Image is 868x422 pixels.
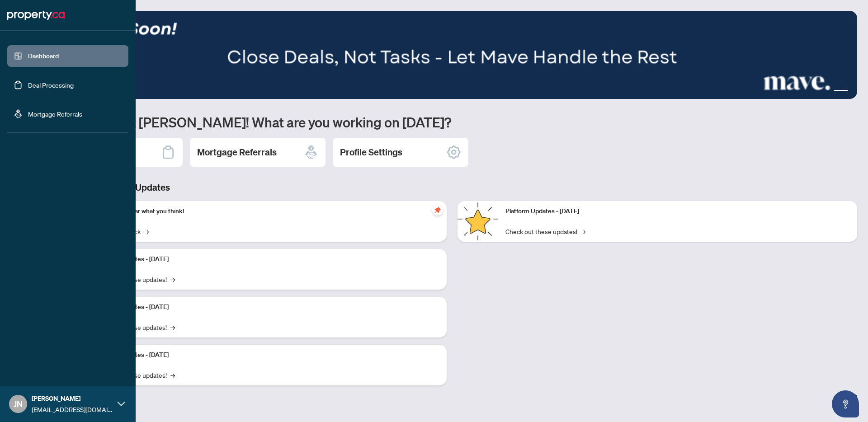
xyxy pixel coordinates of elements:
button: 4 [834,90,848,94]
button: 3 [826,90,830,94]
span: → [144,226,149,236]
h2: Profile Settings [340,146,402,159]
span: → [170,370,175,380]
button: Open asap [832,390,859,417]
a: Check out these updates!→ [505,226,585,236]
p: Platform Updates - [DATE] [95,302,439,312]
span: [PERSON_NAME] [32,394,113,403]
span: pushpin [432,205,443,216]
img: Platform Updates - June 23, 2025 [458,201,498,242]
span: → [170,274,175,284]
img: logo [7,8,65,23]
span: → [581,226,585,236]
span: → [170,322,175,332]
span: [EMAIL_ADDRESS][DOMAIN_NAME] [32,404,113,414]
p: Platform Updates - [DATE] [95,254,439,264]
a: Deal Processing [28,81,74,89]
p: We want to hear what you think! [95,206,439,216]
p: Platform Updates - [DATE] [505,206,850,216]
p: Platform Updates - [DATE] [95,350,439,360]
img: Slide 3 [47,11,857,99]
h2: Mortgage Referrals [197,146,277,159]
span: JN [14,398,23,410]
a: Dashboard [28,52,59,60]
button: 1 [812,90,816,94]
h1: Welcome back [PERSON_NAME]! What are you working on [DATE]? [47,113,857,131]
a: Mortgage Referrals [28,110,82,118]
h3: Brokerage & Industry Updates [47,181,857,194]
button: 2 [819,90,823,94]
